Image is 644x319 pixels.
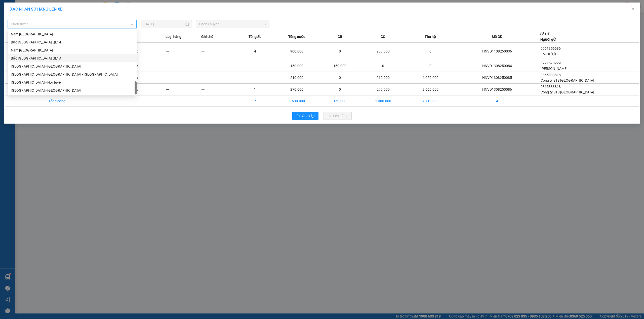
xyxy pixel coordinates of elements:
[8,70,137,78] div: Hà Nội - Bà Rịa - Vũng Tàu
[626,3,640,17] button: Close
[166,34,181,39] span: Loại hàng
[130,84,166,95] td: Khác
[407,72,454,84] td: 4.050.000
[144,21,184,27] input: 13/08/2025
[11,31,134,37] div: Nam [GEOGRAPHIC_DATA]
[454,43,540,60] td: HNVD1108250036
[288,34,305,39] span: Tổng cước
[454,95,540,107] td: 4
[541,52,557,56] span: EM ĐƯỢC
[237,84,273,95] td: 1
[541,73,561,77] span: 0865833818
[302,113,314,119] span: Quay lại
[11,64,134,69] div: [GEOGRAPHIC_DATA] - [GEOGRAPHIC_DATA]
[8,62,137,70] div: Hà Nội - Hồ Chí Minh
[454,84,540,95] td: HNVD1308250086
[273,72,320,84] td: 210.000
[249,34,261,39] span: Tổng SL
[2,27,77,34] span: Mã đơn: HNVD1308250082
[320,60,359,72] td: 150.000
[454,60,540,72] td: HNVD1308250084
[320,84,359,95] td: 0
[2,11,38,20] span: [PHONE_NUMBER]
[8,30,137,38] div: Nam Trung Bắc QL14
[631,7,635,11] span: close
[44,11,92,20] span: CÔNG TY TNHH CHUYỂN PHÁT NHANH BẢO AN
[8,86,137,94] div: Hà Nội - Đà Nẵng
[541,67,568,71] span: [PERSON_NAME]
[540,31,556,42] div: Số ĐT Người gửi
[166,72,202,84] td: ---
[541,61,561,65] span: 0971570229
[201,43,237,60] td: ---
[199,20,266,28] span: Chọn chuyến
[201,72,237,84] td: ---
[407,95,454,107] td: 7.710.000
[130,60,166,72] td: Khác
[11,72,134,77] div: [GEOGRAPHIC_DATA] - [GEOGRAPHIC_DATA] - [GEOGRAPHIC_DATA]
[237,43,273,60] td: 4
[359,95,407,107] td: 1.380.000
[324,112,352,120] button: uploadLên hàng
[454,72,540,84] td: HNVD1308250085
[201,84,237,95] td: ---
[320,43,359,60] td: 0
[292,112,318,120] button: rollbackQuay lại
[201,34,213,39] span: Ghi chú
[11,80,134,85] div: [GEOGRAPHIC_DATA] - Nối Tuyến
[541,85,561,89] span: 0865833818
[273,60,320,72] td: 150.000
[237,72,273,84] td: 1
[10,7,62,12] span: XÁC NHẬN SỐ HÀNG LÊN XE
[541,90,594,94] span: Công ty STS [GEOGRAPHIC_DATA]
[407,84,454,95] td: 3.660.000
[407,60,454,72] td: 0
[11,20,134,28] span: Chọn tuyến
[338,34,342,39] span: CR
[381,34,385,39] span: CC
[11,39,134,45] div: Bắc [GEOGRAPHIC_DATA] QL14
[320,72,359,84] td: 0
[541,46,561,50] span: 0961356686
[8,46,137,54] div: Nam Trung Bắc QL1A
[273,43,320,60] td: 900.000
[359,84,407,95] td: 270.000
[130,72,166,84] td: Khác
[296,114,300,118] span: rollback
[166,43,202,60] td: ---
[273,84,320,95] td: 270.000
[48,95,84,107] td: Tổng cộng
[11,47,134,53] div: Nam [GEOGRAPHIC_DATA]
[8,54,137,62] div: Bắc Trung Nam QL1A
[359,60,407,72] td: 0
[2,35,31,39] span: 17:44:15 [DATE]
[541,78,594,82] span: Công ty STS [GEOGRAPHIC_DATA]
[237,95,273,107] td: 7
[425,34,436,39] span: Thu hộ
[492,34,502,39] span: Mã GD
[8,78,137,86] div: Sài Gòn - Nối Tuyến
[11,88,134,93] div: [GEOGRAPHIC_DATA] - [GEOGRAPHIC_DATA]
[166,60,202,72] td: ---
[359,72,407,84] td: 210.000
[359,43,407,60] td: 900.000
[320,95,359,107] td: 150.000
[33,2,100,9] strong: PHIẾU DÁN LÊN HÀNG
[237,60,273,72] td: 1
[8,38,137,46] div: Bắc Trung Nam QL14
[130,43,166,60] td: Khác
[166,84,202,95] td: ---
[11,56,134,61] div: Bắc [GEOGRAPHIC_DATA] QL1A
[273,95,320,107] td: 1.530.000
[201,60,237,72] td: ---
[407,43,454,60] td: 0
[14,11,27,15] strong: CSKH:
